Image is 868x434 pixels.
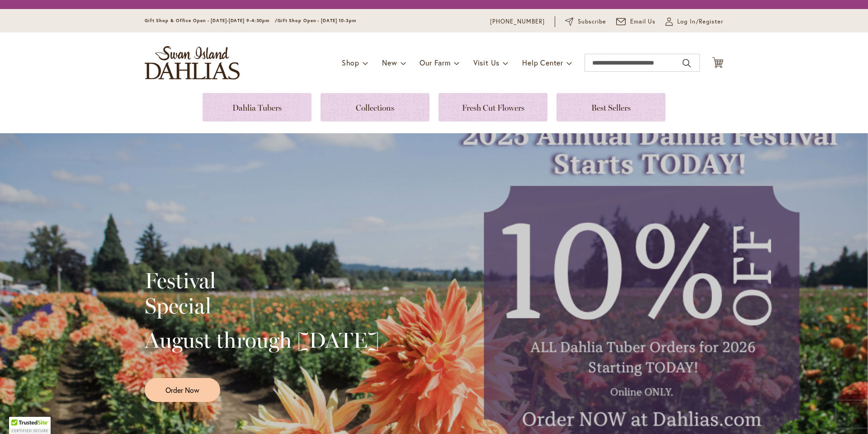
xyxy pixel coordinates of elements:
[490,17,545,26] a: [PHONE_NUMBER]
[342,58,359,67] span: Shop
[278,18,356,23] span: Gift Shop Open - [DATE] 10-3pm
[145,378,220,402] a: Order Now
[145,327,379,353] h2: August through [DATE]
[145,268,379,318] h2: Festival Special
[145,18,278,23] span: Gift Shop & Office Open - [DATE]-[DATE] 9-4:30pm /
[382,58,397,67] span: New
[683,56,691,70] button: Search
[565,17,606,26] a: Subscribe
[9,417,51,434] div: TrustedSite Certified
[630,17,656,26] span: Email Us
[473,58,500,67] span: Visit Us
[616,17,656,26] a: Email Us
[578,17,606,26] span: Subscribe
[165,385,199,395] span: Order Now
[522,58,563,67] span: Help Center
[677,17,723,26] span: Log In/Register
[665,17,723,26] a: Log In/Register
[145,46,240,79] a: store logo
[420,58,450,67] span: Our Farm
